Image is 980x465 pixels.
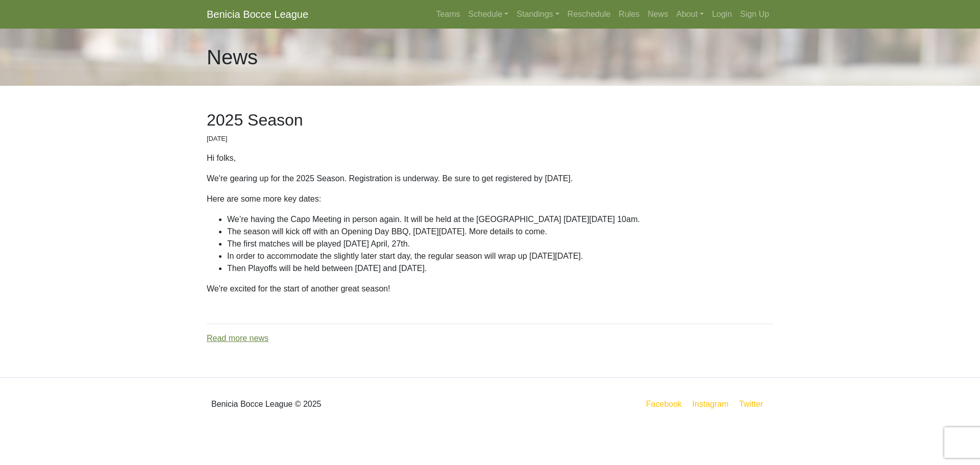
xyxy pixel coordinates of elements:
[644,398,684,410] a: Facebook
[227,262,773,275] li: Then Playoffs will be held between [DATE] and [DATE].
[737,398,771,410] a: Twitter
[227,213,773,226] li: We’re having the Capo Meeting in person again. It will be held at the [GEOGRAPHIC_DATA] [DATE][DA...
[227,250,773,262] li: In order to accommodate the slightly later start day, the regular season will wrap up [DATE][DATE].
[207,134,773,143] p: [DATE]
[207,4,308,25] a: Benicia Bocce League
[207,152,773,164] p: Hi folks,
[736,4,773,25] a: Sign Up
[227,238,773,250] li: The first matches will be played [DATE] April, 27th.
[563,4,615,25] a: Reschedule
[207,193,773,205] p: Here are some more key dates:
[207,283,773,295] p: We're excited for the start of another great season!
[432,4,464,25] a: Teams
[464,4,513,25] a: Schedule
[512,4,563,25] a: Standings
[207,45,258,69] h1: News
[615,4,644,25] a: Rules
[644,4,672,25] a: News
[207,334,268,342] a: Read more news
[207,173,773,185] p: We're gearing up for the 2025 Season. Registration is underway. Be sure to get registered by [DATE].
[672,4,708,25] a: About
[207,110,773,130] h2: 2025 Season
[199,386,490,423] div: Benicia Bocce League © 2025
[227,226,773,238] li: The season will kick off with an Opening Day BBQ, [DATE][DATE]. More details to come.
[690,398,730,410] a: Instagram
[708,4,736,25] a: Login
